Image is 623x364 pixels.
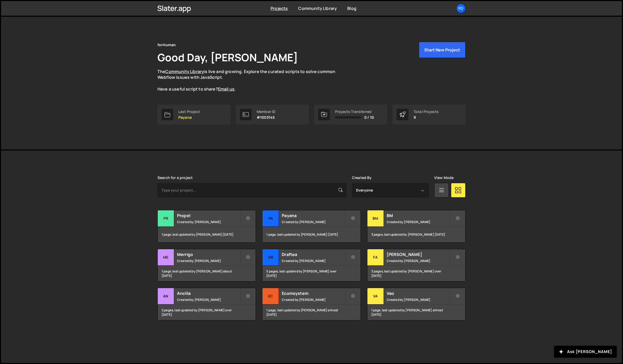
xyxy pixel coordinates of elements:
[157,69,345,92] p: The is live and growing. Explore the curated scripts to solve common Webflow issues with JavaScri...
[158,227,256,242] div: 1 page, last updated by [PERSON_NAME] [DATE]
[367,210,466,243] a: BM BM Created by [PERSON_NAME] 3 pages, last updated by [PERSON_NAME] [DATE]
[177,259,240,263] small: Created by [PERSON_NAME]
[367,266,465,281] div: 3 pages, last updated by [PERSON_NAME] over [DATE]
[262,249,279,266] div: Dr
[347,5,356,11] a: Blog
[158,210,174,227] div: Pr
[158,266,256,281] div: 1 page, last updated by [PERSON_NAME] about [DATE]
[456,4,466,13] a: fo
[262,249,361,282] a: Dr Draftea Created by [PERSON_NAME] 5 pages, last updated by [PERSON_NAME] over [DATE]
[165,69,204,74] a: Community Library
[262,210,279,227] div: Pa
[177,220,240,224] small: Created by [PERSON_NAME]
[262,288,361,320] a: Ec Ecomsystem Created by [PERSON_NAME] 1 page, last updated by [PERSON_NAME] almost [DATE]
[157,176,193,180] label: Search for a project
[367,227,465,242] div: 3 pages, last updated by [PERSON_NAME] [DATE]
[282,220,345,224] small: Created by [PERSON_NAME]
[367,249,384,266] div: Fa
[554,346,617,358] button: Ask [PERSON_NAME]
[177,297,240,302] small: Created by [PERSON_NAME]
[387,213,450,218] h2: BM
[157,105,231,124] a: Last Project Payana
[364,115,374,120] span: 0 / 10
[158,249,174,266] div: Me
[414,110,439,114] div: Total Projects
[282,297,345,302] small: Created by [PERSON_NAME]
[367,305,465,320] div: 1 page, last updated by [PERSON_NAME] almost [DATE]
[298,5,337,11] a: Community Library
[257,115,275,120] p: #1003145
[367,288,466,320] a: Va Vao Created by [PERSON_NAME] 1 page, last updated by [PERSON_NAME] almost [DATE]
[158,288,174,305] div: An
[257,110,275,114] div: Member ID
[262,227,360,242] div: 1 page, last updated by [PERSON_NAME] [DATE]
[178,115,200,120] p: Payana
[387,297,450,302] small: Created by [PERSON_NAME]
[387,259,450,263] small: Created by [PERSON_NAME]
[282,290,345,296] h2: Ecomsystem
[434,176,454,180] label: View Mode
[218,86,234,92] a: Email us
[262,210,361,243] a: Pa Payana Created by [PERSON_NAME] 1 page, last updated by [PERSON_NAME] [DATE]
[262,266,360,281] div: 5 pages, last updated by [PERSON_NAME] over [DATE]
[178,110,200,114] div: Last Project
[352,176,372,180] label: Created By
[177,290,240,296] h2: Ancilia
[158,305,256,320] div: 2 pages, last updated by [PERSON_NAME] over [DATE]
[387,220,450,224] small: Created by [PERSON_NAME]
[335,110,374,114] div: Projects Transferred
[177,252,240,257] h2: Merrigo
[414,115,439,120] p: 9
[367,210,384,227] div: BM
[282,213,345,218] h2: Payana
[367,249,466,282] a: Fa [PERSON_NAME] Created by [PERSON_NAME] 3 pages, last updated by [PERSON_NAME] over [DATE]
[271,5,288,11] a: Projects
[157,249,256,282] a: Me Merrigo Created by [PERSON_NAME] 1 page, last updated by [PERSON_NAME] about [DATE]
[419,42,466,58] button: Start New Project
[387,252,450,257] h2: [PERSON_NAME]
[157,210,256,243] a: Pr Propel Created by [PERSON_NAME] 1 page, last updated by [PERSON_NAME] [DATE]
[157,50,298,64] h1: Good Day, [PERSON_NAME]
[157,183,347,198] input: Type your project...
[262,288,279,305] div: Ec
[282,259,345,263] small: Created by [PERSON_NAME]
[157,288,256,320] a: An Ancilia Created by [PERSON_NAME] 2 pages, last updated by [PERSON_NAME] over [DATE]
[157,42,176,48] div: forHuman
[177,213,240,218] h2: Propel
[367,288,384,305] div: Va
[282,252,345,257] h2: Draftea
[387,290,450,296] h2: Vao
[262,305,360,320] div: 1 page, last updated by [PERSON_NAME] almost [DATE]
